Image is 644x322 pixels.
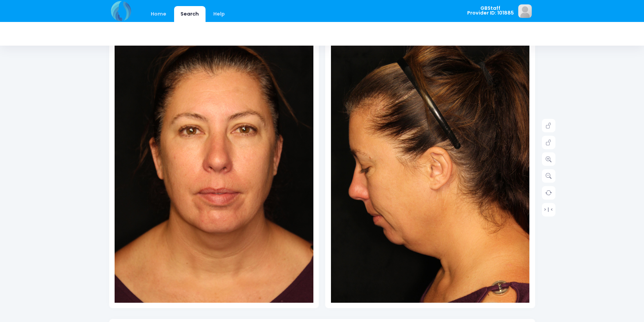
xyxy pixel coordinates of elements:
[174,6,206,22] a: Search
[467,6,514,16] span: GBStaff Provider ID: 101885
[144,6,173,22] a: Home
[518,4,532,18] img: image
[542,203,555,216] a: > | <
[207,6,231,22] a: Help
